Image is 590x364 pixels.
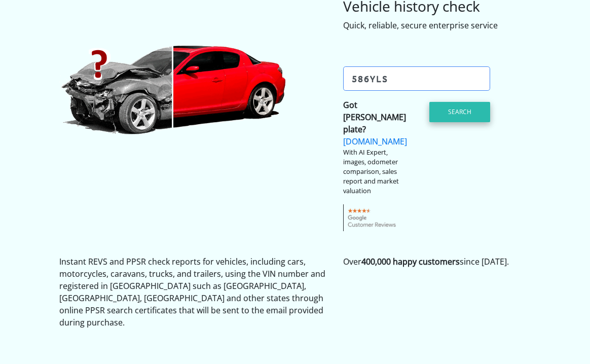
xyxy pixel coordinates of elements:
[343,256,531,268] p: Over since [DATE].
[343,148,409,196] div: With AI Expert, images, odometer comparison, sales report and market valuation
[343,136,407,147] a: [DOMAIN_NAME]
[59,256,328,329] p: Instant REVS and PPSR check reports for vehicles, including cars, motorcycles, caravans, trucks, ...
[429,102,490,122] button: Search
[361,256,460,267] strong: 400,000 happy customers
[343,99,406,135] strong: Got [PERSON_NAME] plate?
[59,44,287,136] img: CheckVIN
[343,204,401,232] img: gcr-badge-transparent.png.pagespeed.ce.05XcFOhvEz.png
[343,19,531,31] div: Quick, reliable, secure enterprise service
